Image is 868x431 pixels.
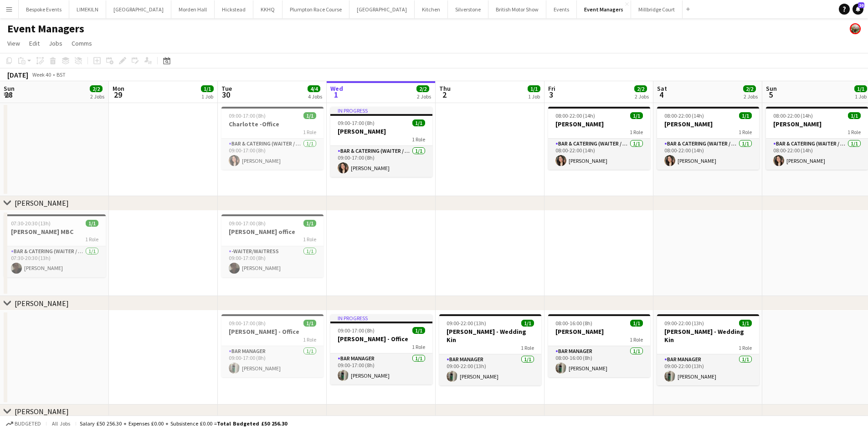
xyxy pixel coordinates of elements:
[330,107,432,177] app-job-card: In progress09:00-17:00 (8h)1/1[PERSON_NAME]1 RoleBar & Catering (Waiter / waitress)1/109:00-17:00...
[221,228,324,236] h3: [PERSON_NAME] office
[11,220,51,227] span: 07:30-20:30 (13h)
[528,85,540,92] span: 1/1
[229,220,266,227] span: 09:00-17:00 (8h)
[221,314,324,377] app-job-card: 09:00-17:00 (8h)1/1[PERSON_NAME] - Office1 RoleBar Manager1/109:00-17:00 (8h)[PERSON_NAME]
[448,0,488,18] button: Silverstone
[412,327,425,334] span: 1/1
[90,93,104,100] div: 2 Jobs
[744,93,758,100] div: 2 Jobs
[577,0,631,18] button: Event Managers
[766,107,868,170] app-job-card: 08:00-22:00 (14h)1/1[PERSON_NAME]1 RoleBar & Catering (Waiter / waitress)1/108:00-22:00 (14h)[PER...
[548,327,650,336] h3: [PERSON_NAME]
[439,327,541,344] h3: [PERSON_NAME] - Wedding Kin
[415,0,448,18] button: Kitchen
[416,85,429,92] span: 2/2
[253,0,282,18] button: KKHQ
[4,246,106,277] app-card-role: Bar & Catering (Waiter / waitress)1/107:30-20:30 (13h)[PERSON_NAME]
[739,129,752,135] span: 1 Role
[69,0,106,18] button: LIMEKILN
[548,107,650,170] app-job-card: 08:00-22:00 (14h)1/1[PERSON_NAME]1 RoleBar & Catering (Waiter / waitress)1/108:00-22:00 (14h)[PER...
[111,89,124,100] span: 29
[548,120,650,128] h3: [PERSON_NAME]
[220,89,232,100] span: 30
[412,119,425,126] span: 1/1
[308,93,322,100] div: 4 Jobs
[635,93,649,100] div: 2 Jobs
[739,344,752,351] span: 1 Role
[547,89,555,100] span: 3
[630,129,643,135] span: 1 Role
[282,0,349,18] button: Plumpton Race Course
[657,139,759,170] app-card-role: Bar & Catering (Waiter / waitress)1/108:00-22:00 (14h)[PERSON_NAME]
[201,93,213,100] div: 1 Job
[303,336,316,343] span: 1 Role
[330,146,432,177] app-card-role: Bar & Catering (Waiter / waitress)1/109:00-17:00 (8h)[PERSON_NAME]
[848,112,861,119] span: 1/1
[5,419,42,429] button: Budgeted
[548,84,555,93] span: Fri
[528,93,540,100] div: 1 Job
[221,346,324,377] app-card-role: Bar Manager1/109:00-17:00 (8h)[PERSON_NAME]
[766,120,868,128] h3: [PERSON_NAME]
[4,84,15,93] span: Sun
[548,314,650,377] app-job-card: 08:00-16:00 (8h)1/1[PERSON_NAME]1 RoleBar Manager1/108:00-16:00 (8h)[PERSON_NAME]
[555,320,592,327] span: 08:00-16:00 (8h)
[221,107,324,170] app-job-card: 09:00-17:00 (8h)1/1Charlotte -Office1 RoleBar & Catering (Waiter / waitress)1/109:00-17:00 (8h)[P...
[439,314,541,385] app-job-card: 09:00-22:00 (13h)1/1[PERSON_NAME] - Wedding Kin1 RoleBar Manager1/109:00-22:00 (13h)[PERSON_NAME]
[548,139,650,170] app-card-role: Bar & Catering (Waiter / waitress)1/108:00-22:00 (14h)[PERSON_NAME]
[634,85,647,92] span: 2/2
[330,314,432,384] app-job-card: In progress09:00-17:00 (8h)1/1[PERSON_NAME] - Office1 RoleBar Manager1/109:00-17:00 (8h)[PERSON_N...
[4,214,106,277] div: 07:30-20:30 (13h)1/1[PERSON_NAME] MBC1 RoleBar & Catering (Waiter / waitress)1/107:30-20:30 (13h)...
[215,0,253,18] button: Hickstead
[217,420,287,427] span: Total Budgeted £50 256.30
[630,336,643,343] span: 1 Role
[773,112,813,119] span: 08:00-22:00 (14h)
[221,84,232,93] span: Tue
[221,214,324,277] app-job-card: 09:00-17:00 (8h)1/1[PERSON_NAME] office1 Role-Waiter/Waitress1/109:00-17:00 (8h)[PERSON_NAME]
[330,84,343,93] span: Wed
[329,89,343,100] span: 1
[657,354,759,385] app-card-role: Bar Manager1/109:00-22:00 (13h)[PERSON_NAME]
[171,0,215,18] button: Morden Hall
[412,136,425,143] span: 1 Role
[766,84,777,93] span: Sun
[4,228,106,236] h3: [PERSON_NAME] MBC
[439,84,451,93] span: Thu
[854,85,867,92] span: 1/1
[548,346,650,377] app-card-role: Bar Manager1/108:00-16:00 (8h)[PERSON_NAME]
[349,0,415,18] button: [GEOGRAPHIC_DATA]
[739,320,752,327] span: 1/1
[630,112,643,119] span: 1/1
[2,89,15,100] span: 28
[743,85,756,92] span: 2/2
[447,320,486,327] span: 09:00-22:00 (13h)
[80,420,287,427] div: Salary £50 256.30 + Expenses £0.00 + Subsistence £0.00 =
[412,343,425,350] span: 1 Role
[106,0,171,18] button: [GEOGRAPHIC_DATA]
[850,23,861,34] app-user-avatar: Staffing Manager
[338,119,375,126] span: 09:00-17:00 (8h)
[853,4,863,15] a: 20
[657,327,759,344] h3: [PERSON_NAME] - Wedding Kin
[45,37,66,49] a: Jobs
[657,314,759,385] app-job-card: 09:00-22:00 (13h)1/1[PERSON_NAME] - Wedding Kin1 RoleBar Manager1/109:00-22:00 (13h)[PERSON_NAME]
[657,84,667,93] span: Sat
[68,37,96,49] a: Comms
[439,354,541,385] app-card-role: Bar Manager1/109:00-22:00 (13h)[PERSON_NAME]
[221,120,324,128] h3: Charlotte -Office
[30,71,53,78] span: Week 40
[49,39,62,47] span: Jobs
[7,39,20,47] span: View
[303,236,316,243] span: 1 Role
[7,70,28,79] div: [DATE]
[303,220,316,227] span: 1/1
[229,320,266,327] span: 09:00-17:00 (8h)
[657,107,759,170] app-job-card: 08:00-22:00 (14h)1/1[PERSON_NAME]1 RoleBar & Catering (Waiter / waitress)1/108:00-22:00 (14h)[PER...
